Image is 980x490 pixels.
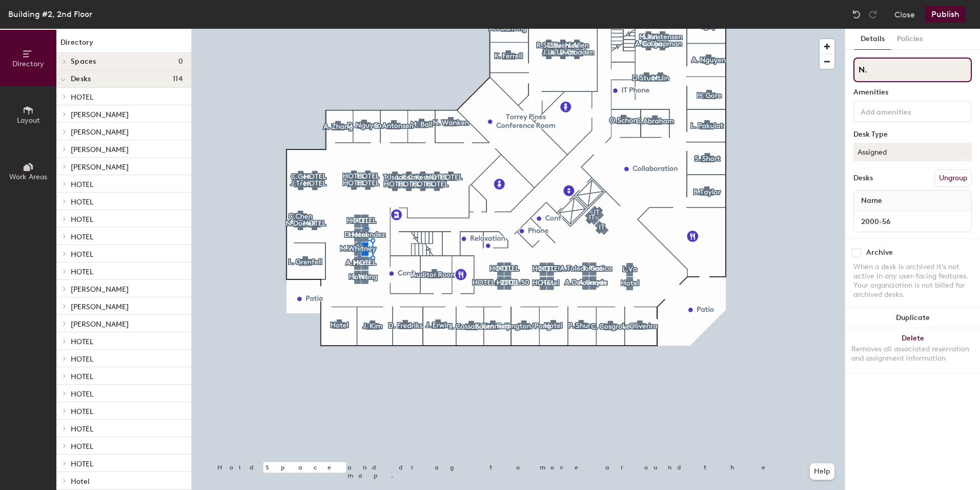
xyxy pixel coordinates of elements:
[178,58,183,66] span: 0
[853,262,972,299] div: When a desk is archived it's not active in any user-facing features. Your organization is not bil...
[71,268,93,276] span: HOTEL
[853,174,873,182] div: Desks
[851,345,974,363] div: Removes all associated reservation and assignment information
[71,285,129,294] span: [PERSON_NAME]
[925,6,966,23] button: Publish
[868,9,878,20] img: Redo
[71,58,96,66] span: Spaces
[859,105,951,117] input: Add amenities
[851,9,862,20] img: Undo
[71,75,91,83] span: Desks
[71,233,93,241] span: HOTEL
[891,29,929,50] button: Policies
[9,173,47,181] span: Work Areas
[845,328,980,373] button: DeleteRemoves all associated reservation and assignment information
[71,145,129,154] span: [PERSON_NAME]
[71,320,129,329] span: [PERSON_NAME]
[866,249,893,257] div: Archive
[71,407,93,416] span: HOTEL
[71,110,129,119] span: [PERSON_NAME]
[8,8,92,21] div: Building #2, 2nd Floor
[71,198,93,206] span: HOTEL
[853,130,972,139] div: Desk Type
[845,308,980,328] button: Duplicate
[56,37,191,53] h1: Directory
[853,88,972,97] div: Amenities
[71,460,93,468] span: HOTEL
[17,116,40,125] span: Layout
[71,390,93,399] span: HOTEL
[856,192,887,210] span: Name
[894,6,915,23] button: Close
[853,143,972,161] button: Assigned
[71,372,93,381] span: HOTEL
[71,477,90,486] span: Hotel
[71,215,93,224] span: HOTEL
[934,169,972,187] button: Ungroup
[71,180,93,189] span: HOTEL
[71,425,93,434] span: HOTEL
[12,60,44,68] span: Directory
[71,250,93,259] span: HOTEL
[71,442,93,451] span: HOTEL
[71,355,93,364] span: HOTEL
[71,303,129,311] span: [PERSON_NAME]
[71,163,129,172] span: [PERSON_NAME]
[71,337,93,346] span: HOTEL
[173,75,183,83] span: 114
[856,214,969,229] input: Unnamed desk
[71,93,93,102] span: HOTEL
[71,128,129,137] span: [PERSON_NAME]
[854,29,891,50] button: Details
[810,463,834,480] button: Help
